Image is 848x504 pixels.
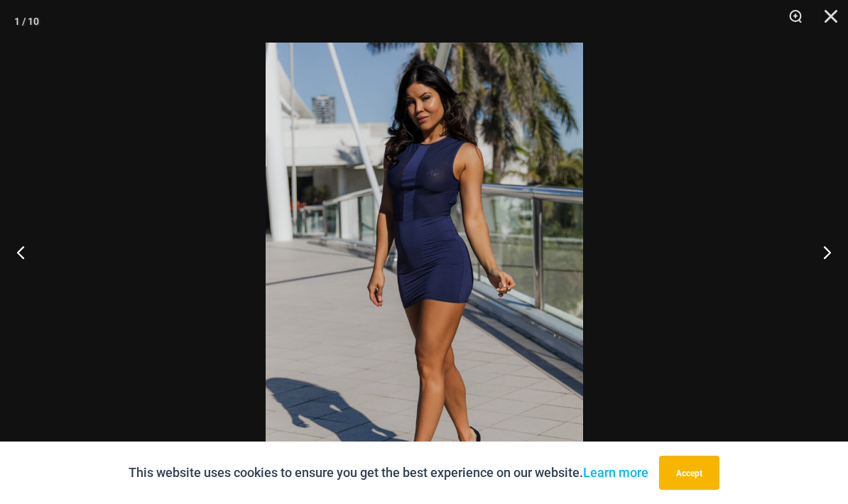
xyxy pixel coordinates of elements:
[659,456,719,490] button: Accept
[129,462,648,483] p: This website uses cookies to ensure you get the best experience on our website.
[14,11,39,32] div: 1 / 10
[583,465,648,480] a: Learn more
[795,217,848,287] button: Next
